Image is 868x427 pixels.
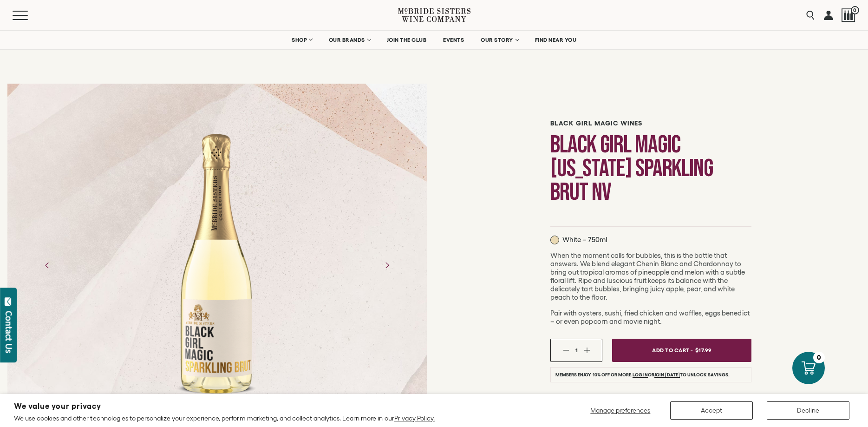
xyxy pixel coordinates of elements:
button: Next [375,253,399,277]
a: EVENTS [437,31,470,49]
button: Manage preferences [585,401,656,420]
a: Log in [633,372,648,378]
p: White – 750ml [550,236,607,244]
span: Add To Cart - [652,343,693,357]
div: 0 [813,352,825,363]
button: Mobile Menu Trigger [13,11,46,20]
span: OUR BRANDS [329,37,365,43]
button: Previous [35,253,59,277]
span: EVENTS [443,37,464,43]
a: FIND NEAR YOU [529,31,583,49]
h1: Black Girl Magic [US_STATE] Sparkling Brut NV [550,133,751,204]
span: JOIN THE CLUB [387,37,427,43]
button: Decline [767,401,849,420]
span: 1 [575,347,578,353]
span: $17.99 [695,343,712,357]
p: Pair with oysters, sushi, fried chicken and waffles, eggs benedict – or even popcorn and movie ni... [550,309,751,326]
a: OUR STORY [475,31,524,49]
p: We use cookies and other technologies to personalize your experience, perform marketing, and coll... [14,414,435,422]
span: Manage preferences [590,407,650,414]
div: Contact Us [4,311,13,353]
h2: We value your privacy [14,402,435,410]
h6: Black Girl Magic Wines [550,119,751,127]
span: SHOP [292,37,307,43]
p: When the moment calls for bubbles, this is the bottle that answers. We blend elegant Chenin Blanc... [550,251,751,302]
li: Members enjoy 10% off or more. or to unlock savings. [550,367,751,382]
a: OUR BRANDS [323,31,376,49]
button: Accept [670,401,753,420]
a: Privacy Policy. [394,414,435,422]
a: join [DATE] [654,372,680,378]
span: FIND NEAR YOU [535,37,577,43]
span: 0 [851,6,859,14]
a: SHOP [286,31,318,49]
a: JOIN THE CLUB [381,31,433,49]
span: OUR STORY [481,37,513,43]
button: Add To Cart - $17.99 [612,339,751,362]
